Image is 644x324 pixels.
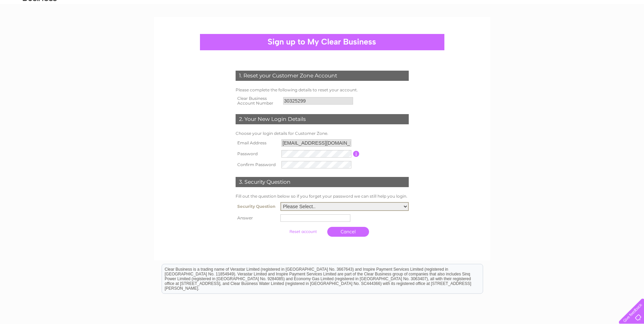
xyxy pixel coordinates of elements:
div: 3. Security Question [236,177,409,187]
input: Information [353,151,360,157]
a: Telecoms [585,29,605,34]
div: 1. Reset your Customer Zone Account [236,71,409,81]
a: Blog [609,29,619,34]
th: Clear Business Account Number [234,94,281,108]
th: Password [234,148,280,159]
a: 0333 014 3131 [516,3,563,12]
a: Water [549,29,562,34]
a: Contact [623,29,640,34]
td: Choose your login details for Customer Zone. [234,129,410,138]
img: logo.png [22,18,57,38]
th: Email Address [234,138,280,148]
div: 2. Your New Login Details [236,114,409,124]
input: Submit [282,227,324,236]
th: Confirm Password [234,159,280,170]
a: Energy [566,29,581,34]
a: Cancel [327,227,369,237]
div: Clear Business is a trading name of Verastar Limited (registered in [GEOGRAPHIC_DATA] No. 3667643... [162,4,483,33]
td: Please complete the following details to reset your account. [234,86,410,94]
td: Fill out the question below so if you forget your password we can still help you login. [234,192,410,200]
th: Security Question [234,200,279,213]
th: Answer [234,213,279,223]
